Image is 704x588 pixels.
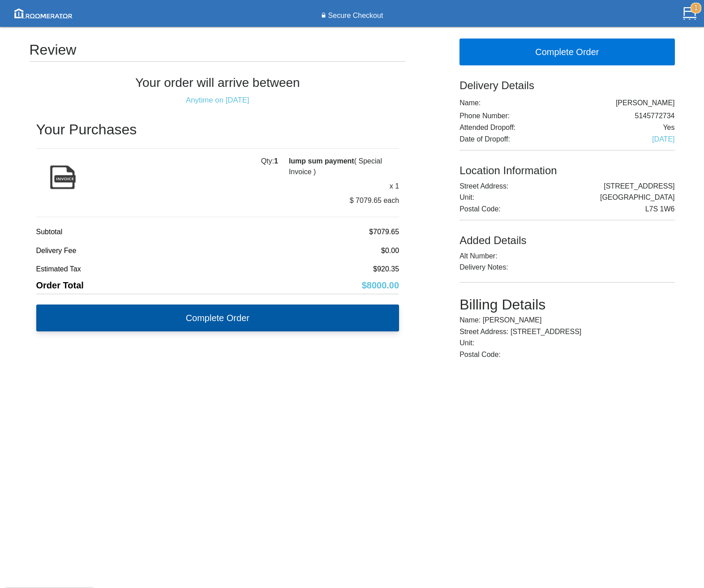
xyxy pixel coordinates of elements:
b: 1 [274,157,278,165]
label: $ 7079.65 each [289,195,399,206]
h6: Date of Dropoff: [459,135,674,151]
label: [DATE] [652,135,674,143]
h2: Your Purchases [36,122,399,141]
h6: Name: [PERSON_NAME] [459,316,674,324]
h6: Unit: [459,193,674,202]
h6: Estimated Tax [36,262,399,277]
label: $0.00 [381,247,399,255]
label: 5145772734 [635,112,675,120]
img: Lock [321,13,326,19]
b: Order Total [36,280,84,290]
h6: Attended Dropoff: [459,124,674,132]
strong: 1 [691,3,701,13]
h6: Postal Code: [459,205,674,221]
label: [GEOGRAPHIC_DATA] [600,193,675,202]
label: ( Special Invoice ) [289,156,399,177]
h6: Alt Number: [459,250,674,260]
h6: Subtotal [36,224,399,240]
sub: Anytime on [DATE] [186,96,249,104]
label: Qty: [261,156,278,167]
button: Complete Order [36,305,399,331]
h2: Billing Details [459,286,674,313]
label: x 1 [390,181,399,192]
h6: Street Address: [459,180,674,190]
button: Complete Order [459,39,674,65]
img: roomerator-logo.png [11,5,76,21]
label: L7S 1W6 [645,205,675,213]
label: [STREET_ADDRESS] [604,182,674,190]
label: $7079.65 [369,228,399,236]
h6: Unit: [459,339,674,347]
b: $8000.00 [362,280,399,290]
h4: Added Details [459,224,674,246]
b: lump sum payment [289,157,354,165]
h4: Delivery Details [459,76,674,95]
h6: Delivery Fee [36,243,399,258]
label: Secure Checkout [326,10,383,21]
h6: Delivery Notes: [459,263,674,283]
label: Yes [663,124,674,132]
h6: Postal Code: [459,351,674,359]
h6: Name: [459,99,674,109]
h6: Phone Number: [459,112,674,120]
label: $920.35 [373,265,399,273]
label: [PERSON_NAME] [616,99,675,107]
h6: Street Address: [STREET_ADDRESS] [459,328,674,336]
h2: Review [30,42,406,62]
img: Cart.svg [683,7,696,20]
h4: Location Information [459,154,674,176]
img: 170x150 [36,156,90,201]
h3: Your order will arrive between [36,76,399,104]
